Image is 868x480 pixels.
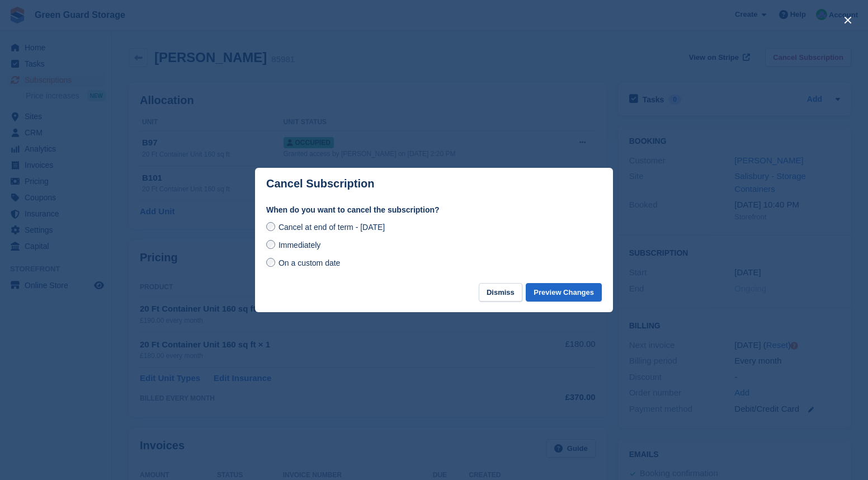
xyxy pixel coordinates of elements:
[479,283,522,302] button: Dismiss
[839,11,857,29] button: close
[266,258,275,267] input: On a custom date
[266,177,374,190] p: Cancel Subscription
[279,258,341,267] span: On a custom date
[279,223,385,232] span: Cancel at end of term - [DATE]
[266,204,602,216] label: When do you want to cancel the subscription?
[279,241,320,250] span: Immediately
[266,240,275,249] input: Immediately
[266,222,275,231] input: Cancel at end of term - [DATE]
[526,283,602,302] button: Preview Changes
